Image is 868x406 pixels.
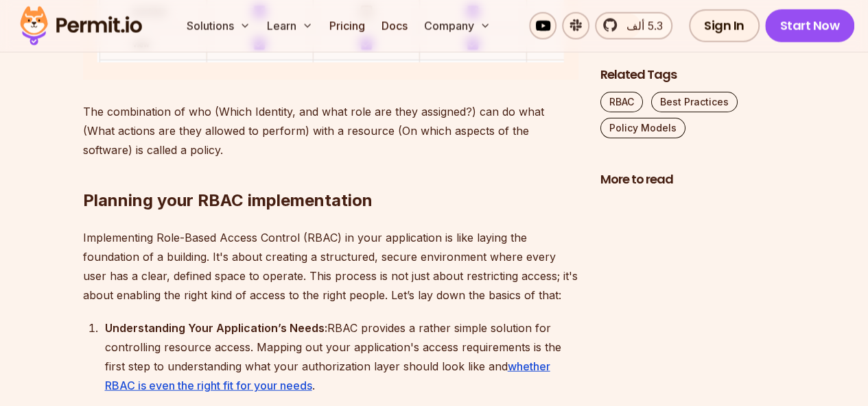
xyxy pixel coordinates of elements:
[83,228,578,305] p: Implementing Role-Based Access Control (RBAC) in your application is like laying the foundation o...
[83,102,578,160] p: The combination of who (Which Identity, and what role are they assigned?) can do what (What actio...
[626,19,663,33] font: 5.3 ألف
[14,3,148,49] img: Permit logo
[419,12,496,40] button: Company
[600,170,786,188] h2: More to read
[651,91,738,112] a: Best Practices
[595,12,672,40] a: 5.3 ألف
[600,117,685,138] a: Policy Models
[181,12,256,40] button: Solutions
[765,10,855,42] a: Start Now
[689,10,760,42] a: Sign In
[261,12,318,40] button: Learn
[600,66,786,83] h2: Related Tags
[83,135,578,212] h2: Planning your RBAC implementation
[600,91,643,112] a: RBAC
[105,318,578,395] div: RBAC provides a rather simple solution for controlling resource access. Mapping out your applicat...
[324,12,371,40] a: Pricing
[105,321,327,335] strong: Understanding Your Application’s Needs:
[376,12,413,40] a: Docs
